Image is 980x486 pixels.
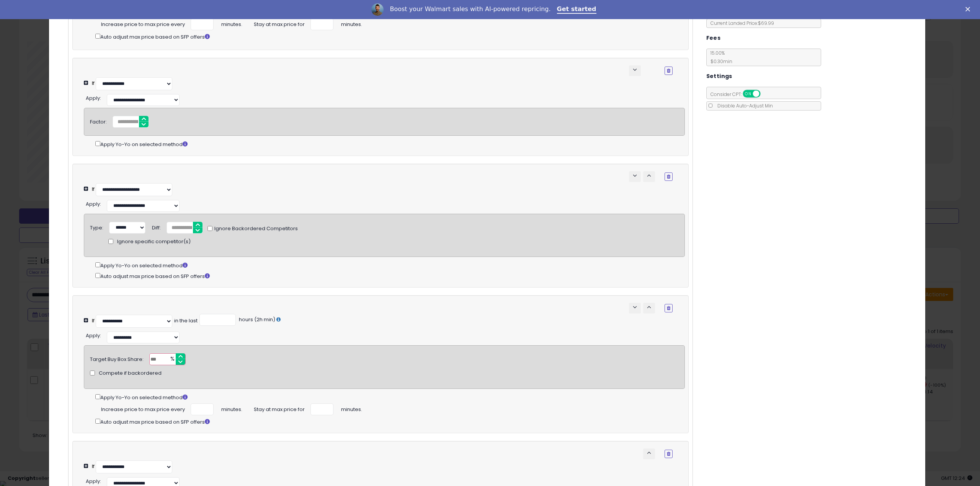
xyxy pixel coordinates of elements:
span: keyboard_arrow_up [645,172,653,179]
div: : [86,330,101,340]
div: : [86,198,101,208]
span: % [166,354,178,365]
span: ON [743,91,753,97]
i: Remove Condition [667,174,670,179]
span: hours (2h min) [238,316,275,323]
div: : [86,92,101,102]
div: Factor: [90,116,107,126]
span: Stay at max price for [254,403,305,413]
span: Disable Auto-Adjust Min [714,102,773,109]
div: Type: [90,222,103,232]
img: Profile image for Adrian [371,3,384,16]
span: Ignore Backordered Competitors [212,225,298,232]
span: Ignore specific competitor(s) [117,238,191,245]
a: Get started [557,5,596,14]
div: Close [965,7,973,11]
span: $0.30 min [707,58,732,65]
h5: Settings [706,72,732,81]
span: minutes. [221,18,242,28]
div: Apply Yo-Yo on selected method [95,140,684,148]
span: Apply [86,200,100,208]
span: Increase price to max price every [101,403,185,413]
i: Remove Condition [667,452,670,456]
span: Compete if backordered [99,370,162,377]
div: Auto adjust max price based on SFP offers [95,271,684,280]
span: Apply [86,332,100,339]
div: Apply Yo-Yo on selected method [95,261,684,270]
i: Remove Condition [667,68,670,73]
span: Current Landed Price: $69.99 [707,20,774,26]
span: keyboard_arrow_down [631,66,639,73]
span: Consider CPT: [707,91,771,98]
div: Boost your Walmart sales with AI-powered repricing. [390,5,550,13]
span: keyboard_arrow_up [645,449,653,457]
div: : [86,475,101,485]
div: Auto adjust max price based on SFP offers [95,417,684,426]
span: Increase price to max price every [101,18,185,28]
div: Auto adjust max price based on SFP offers [95,32,673,41]
span: keyboard_arrow_down [631,304,639,311]
span: minutes. [341,18,362,28]
span: Apply [86,94,100,102]
span: keyboard_arrow_down [631,172,639,179]
h5: Fees [706,33,721,43]
div: Apply Yo-Yo on selected method [95,393,684,401]
i: Remove Condition [667,306,670,310]
div: in the last [174,317,198,325]
span: 15.00 % [707,50,732,65]
span: Stay at max price for [254,18,305,28]
div: Diff: [152,222,161,232]
span: keyboard_arrow_up [645,304,653,311]
span: minutes. [221,403,242,413]
div: Target Buy Box Share: [90,353,144,363]
span: Apply [86,478,100,485]
span: OFF [759,91,771,97]
span: minutes. [341,403,362,413]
